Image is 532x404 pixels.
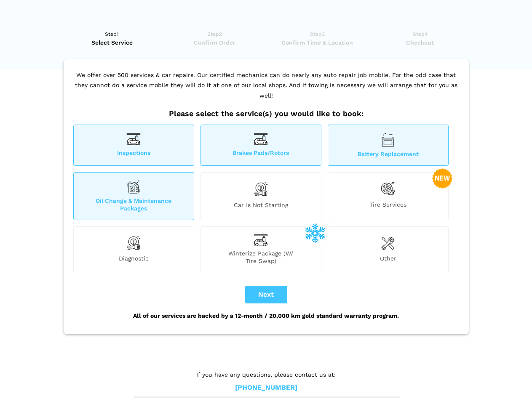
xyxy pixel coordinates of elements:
a: Step2 [166,30,263,47]
span: Confirm Order [166,38,263,47]
span: Brakes Pads/Rotors [201,149,321,158]
span: Car is not starting [201,201,321,212]
a: Step1 [64,30,161,47]
img: winterize-icon_1.png [305,223,325,243]
a: Step3 [269,30,366,47]
span: Checkout [372,38,469,47]
span: Tire Services [328,201,448,212]
p: We offer over 500 services & car repairs. Our certified mechanics can do nearly any auto repair j... [71,70,461,109]
button: Next [245,286,287,303]
img: new-badge-2-48.png [432,168,452,189]
span: Oil Change & Maintenance Packages [74,197,194,212]
span: Select Service [64,38,161,47]
span: Other [328,255,448,265]
span: Diagnostic [74,255,194,265]
a: Step4 [372,30,469,47]
div: All of our services are backed by a 12-month / 20,000 km gold standard warranty program. [71,303,461,328]
span: Battery Replacement [328,150,448,158]
span: Confirm Time & Location [269,38,366,47]
a: [PHONE_NUMBER] [235,383,297,392]
span: Inspections [74,149,194,158]
h2: Please select the service(s) you would like to book: [71,109,461,118]
p: If you have any questions, please contact us at: [134,370,399,379]
span: Winterize Package (W/ Tire Swap) [201,250,321,265]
